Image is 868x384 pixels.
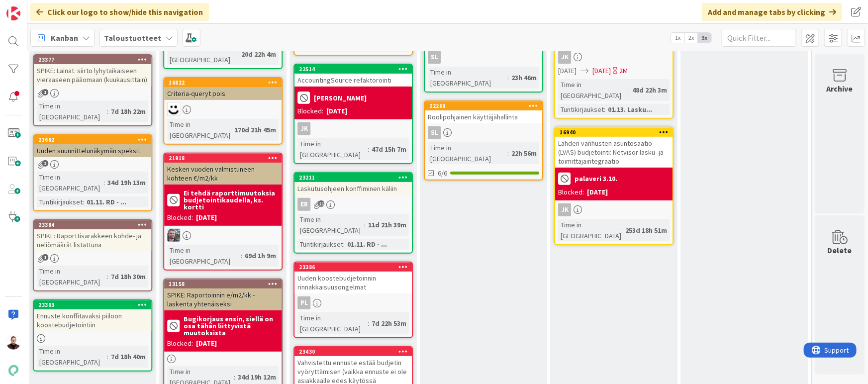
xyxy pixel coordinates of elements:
span: [DATE] [558,66,577,76]
div: 23430 [294,347,412,356]
img: Visit kanbanzone.com [6,6,20,20]
div: Time in [GEOGRAPHIC_DATA] [558,219,621,241]
a: 23386Uuden koostebudjetoinnin rinnakkaisuusongelmatPLTime in [GEOGRAPHIC_DATA]:7d 22h 53m [293,262,413,338]
div: 13158SPIKE: Raportoinnin e/m2/kk -laskenta yhtenäiseksi [164,280,282,310]
div: 23386 [294,263,412,272]
div: Time in [GEOGRAPHIC_DATA] [297,138,368,160]
div: JK [558,51,571,64]
div: 34d 19h 12m [235,372,279,383]
div: Time in [GEOGRAPHIC_DATA] [37,266,107,288]
span: : [241,250,242,261]
div: Blocked: [167,212,193,223]
div: Time in [GEOGRAPHIC_DATA] [37,346,107,368]
div: Uuden koostebudjetoinnin rinnakkaisuusongelmat [294,272,412,293]
div: 23h 46m [509,72,539,83]
div: 22268 [429,102,542,109]
b: Bugikorjaus ensin, siellä on osa tähän liittyvistä muutoksista [184,315,279,336]
div: ER [294,198,412,211]
div: 48d 22h 3m [630,85,670,96]
div: SPIKE: Raporttisarakkeen kohde- ja neliömäärät listattuna [34,229,151,251]
b: Taloustuotteet [104,33,161,43]
img: AA [6,336,20,350]
div: 16940 [560,129,673,136]
b: Ei tehdä raporttimuutoksia budjetointikaudella, ks. kortti [184,190,279,210]
div: 22268 [425,101,542,110]
div: Blocked: [558,187,584,197]
span: Support [21,1,45,13]
div: Time in [GEOGRAPHIC_DATA] [167,119,230,141]
div: 23211 [299,174,412,181]
div: 01.11. RD - ... [84,196,129,207]
input: Quick Filter... [722,29,796,47]
div: Time in [GEOGRAPHIC_DATA] [297,312,368,334]
div: Time in [GEOGRAPHIC_DATA] [37,100,107,122]
a: 22514AccountingSource refaktorointi[PERSON_NAME]Blocked:[DATE]JKTime in [GEOGRAPHIC_DATA]:47d 15h 7m [293,64,413,164]
a: 21918Kesken vuoden valmistuneen kohteen €/m2/kkEi tehdä raporttimuutoksia budjetointikaudella, ks... [163,153,283,271]
div: 21918 [169,155,282,162]
div: [DATE] [587,187,608,197]
span: 21 [318,200,324,207]
span: : [368,144,369,155]
div: 23303Ennuste konffitavaksi piiloon koostebudjetointiin [34,300,151,331]
div: JK [297,122,310,135]
div: 23377 [34,55,151,64]
div: 22514 [294,65,412,74]
div: sl [428,51,441,64]
div: Tuntikirjaukset [297,239,343,250]
div: Roolipohjainen käyttäjähallinta [425,110,542,123]
div: JK [555,203,673,216]
a: 23377SPIKE: Lainat: siirto lyhytaikaiseen vieraaseen pääomaan (kuukausittain)Time in [GEOGRAPHIC_... [33,54,152,126]
span: : [107,351,108,362]
div: 22514 [299,66,412,73]
span: 1 [42,89,48,96]
div: 16822 [169,79,282,86]
div: 7d 18h 40m [108,351,148,362]
a: 23211Laskutusohjeen konffiminen käliinERTime in [GEOGRAPHIC_DATA]:11d 21h 39mTuntikirjaukset:01.1... [293,172,413,254]
span: 3x [698,33,711,43]
div: [DATE] [196,212,217,223]
div: 69d 1h 9m [242,250,279,261]
div: MH [164,103,282,116]
div: 23377 [38,56,151,63]
div: Add and manage tabs by clicking [702,3,842,21]
div: Time in [GEOGRAPHIC_DATA] [558,79,628,101]
span: 1x [671,33,684,43]
div: JK [294,122,412,135]
div: 23384SPIKE: Raporttisarakkeen kohde- ja neliömäärät listattuna [34,220,151,251]
div: Tuntikirjaukset [37,196,83,207]
div: 16940 [555,128,673,137]
a: 16822Criteria-queryt poisMHTime in [GEOGRAPHIC_DATA]:170d 21h 45m [163,77,283,145]
div: Kesken vuoden valmistuneen kohteen €/m2/kk [164,163,282,185]
div: Time in [GEOGRAPHIC_DATA] [428,67,507,89]
a: 23303Ennuste konffitavaksi piiloon koostebudjetointiinTime in [GEOGRAPHIC_DATA]:7d 18h 40m [33,299,152,372]
div: 01.11. RD - ... [345,239,389,250]
span: 2 [42,160,48,167]
div: SPIKE: Raportoinnin e/m2/kk -laskenta yhtenäiseksi [164,288,282,310]
div: Time in [GEOGRAPHIC_DATA] [37,172,103,193]
span: : [507,72,509,83]
div: Blocked: [297,106,323,116]
span: : [237,49,239,60]
div: 253d 18h 51m [623,225,670,236]
div: 23303 [34,300,151,309]
div: 7d 22h 53m [369,318,409,329]
div: 7d 18h 22m [108,106,148,117]
div: Delete [828,244,852,256]
div: 23384 [34,220,151,229]
div: 23384 [38,221,151,228]
div: 21682 [34,135,151,144]
span: : [107,106,108,117]
span: : [103,177,105,188]
div: 16940Lahden vanhusten asuntosäätiö (LVAS) budjetointi: Netvisor lasku- ja toimittajaintegraatio [555,128,673,168]
div: Ennuste konffitavaksi piiloon koostebudjetointiin [34,309,151,331]
div: 22h 56m [509,148,539,159]
div: 47d 15h 7m [369,144,409,155]
span: : [628,85,630,96]
div: 21918Kesken vuoden valmistuneen kohteen €/m2/kk [164,154,282,185]
div: 23377SPIKE: Lainat: siirto lyhytaikaiseen vieraaseen pääomaan (kuukausittain) [34,55,151,86]
div: 170d 21h 45m [232,124,279,135]
div: Archive [827,83,853,95]
span: [DATE] [592,66,611,76]
div: 16822Criteria-queryt pois [164,78,282,100]
div: 13158 [164,280,282,288]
